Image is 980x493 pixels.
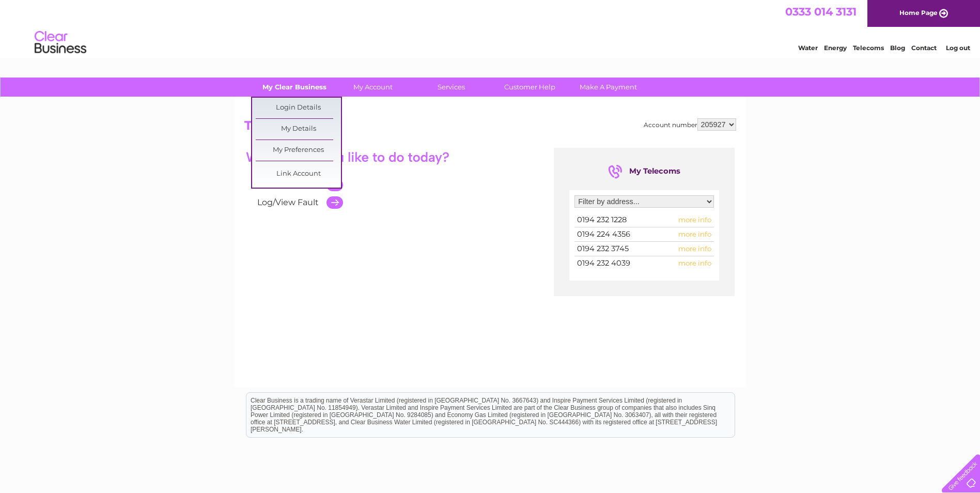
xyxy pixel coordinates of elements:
a: Link Account [256,164,341,184]
a: My Account [330,78,415,97]
span: 0194 232 3745 [577,244,629,253]
div: Clear Business is a trading name of Verastar Limited (registered in [GEOGRAPHIC_DATA] No. 3667643... [246,6,735,50]
span: more info [678,230,711,238]
a: Contact [911,44,937,52]
h2: Telecoms [244,118,736,138]
a: 0333 014 3131 [785,5,857,18]
span: 0194 232 4039 [577,258,630,268]
a: Services [409,78,494,97]
span: more info [678,244,711,253]
span: more info [678,259,711,267]
a: Water [798,44,818,52]
a: Login Details [256,98,341,118]
a: Make A Payment [566,78,651,97]
a: Telecoms [853,44,884,52]
img: logo.png [34,27,87,58]
div: My Telecoms [608,163,680,180]
a: Log out [946,44,970,52]
a: My Preferences [256,140,341,161]
span: 0194 232 1228 [577,215,627,224]
a: Blog [890,44,905,52]
a: Customer Help [487,78,572,97]
a: My Clear Business [252,78,337,97]
div: Account number [644,118,736,131]
span: more info [678,215,711,224]
a: My Details [256,119,341,140]
span: 0194 224 4356 [577,229,630,239]
a: Energy [824,44,847,52]
a: Log/View Fault [257,197,319,207]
